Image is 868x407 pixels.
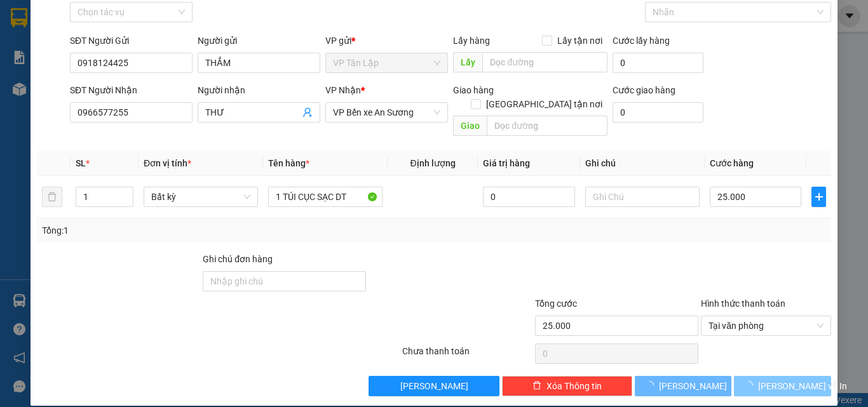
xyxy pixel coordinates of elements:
[70,34,193,48] div: SĐT Người Gửi
[502,376,632,396] button: deleteXóa Thông tin
[151,187,250,206] span: Bất kỳ
[487,116,607,136] input: Dọc đường
[483,158,530,168] span: Giá trị hàng
[546,379,602,393] span: Xóa Thông tin
[481,97,607,111] span: [GEOGRAPHIC_DATA] tận nơi
[580,151,705,176] th: Ghi chú
[483,187,574,207] input: 0
[325,85,361,95] span: VP Nhận
[453,52,482,72] span: Lấy
[76,158,86,168] span: SL
[585,187,700,207] input: Ghi Chú
[144,158,191,168] span: Đơn vị tính
[659,379,727,393] span: [PERSON_NAME]
[42,187,62,207] button: delete
[613,36,670,46] label: Cước lấy hàng
[203,271,366,291] input: Ghi chú đơn hàng
[369,376,499,396] button: [PERSON_NAME]
[613,85,675,95] label: Cước giao hàng
[532,381,541,391] span: delete
[453,36,490,46] span: Lấy hàng
[268,158,309,168] span: Tên hàng
[453,116,487,136] span: Giao
[453,85,494,95] span: Giao hàng
[645,381,659,390] span: loading
[410,158,455,168] span: Định lượng
[400,379,468,393] span: [PERSON_NAME]
[302,107,313,117] span: user-add
[482,52,607,72] input: Dọc đường
[758,379,847,393] span: [PERSON_NAME] và In
[401,344,534,366] div: Chưa thanh toán
[198,34,320,48] div: Người gửi
[811,187,826,207] button: plus
[70,83,193,97] div: SĐT Người Nhận
[635,376,732,396] button: [PERSON_NAME]
[268,187,383,207] input: VD: Bàn, Ghế
[333,53,440,72] span: VP Tân Lập
[325,34,448,48] div: VP gửi
[710,158,754,168] span: Cước hàng
[613,53,703,73] input: Cước lấy hàng
[744,381,758,390] span: loading
[203,254,273,264] label: Ghi chú đơn hàng
[734,376,831,396] button: [PERSON_NAME] và In
[552,34,607,48] span: Lấy tận nơi
[42,224,336,237] div: Tổng: 1
[333,103,440,122] span: VP Bến xe An Sương
[535,298,577,309] span: Tổng cước
[613,102,703,123] input: Cước giao hàng
[198,83,320,97] div: Người nhận
[701,298,785,309] label: Hình thức thanh toán
[709,316,824,335] span: Tại văn phòng
[812,192,825,202] span: plus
